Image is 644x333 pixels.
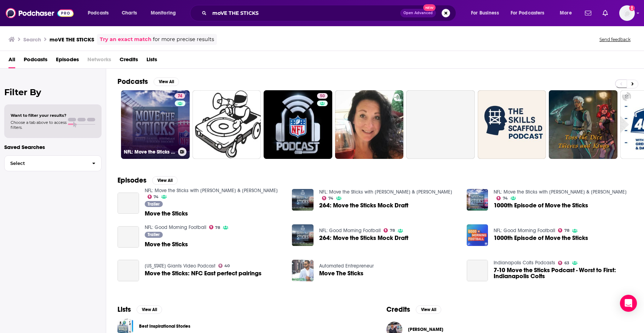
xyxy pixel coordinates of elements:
[386,305,441,314] a: CreditsView All
[467,224,488,246] img: 1000th Episode of Move the Sticks
[11,113,67,118] span: Want to filter your results?
[494,260,555,266] a: Indianapolis Colts Podcasts
[494,202,588,208] a: 1000th Episode of Move the Sticks
[224,264,230,268] span: 40
[117,305,162,314] a: ListsView All
[24,54,47,68] a: Podcasts
[423,4,436,11] span: New
[558,261,569,265] a: 63
[11,120,67,130] span: Choose a tab above to access filters.
[390,229,395,232] span: 78
[121,90,190,159] a: 74NFL: Move the Sticks with [PERSON_NAME] & [PERSON_NAME]
[23,36,41,43] h3: Search
[146,54,157,68] a: Lists
[120,54,138,68] a: Credits
[471,8,499,18] span: For Business
[503,197,508,200] span: 74
[148,195,159,199] a: 74
[564,262,569,265] span: 63
[215,226,220,229] span: 78
[629,5,635,11] svg: Add a profile image
[117,7,141,19] a: Charts
[619,5,635,21] button: Show profile menu
[148,202,160,206] span: Trailer
[416,305,441,314] button: View All
[5,161,86,166] span: Select
[319,270,363,276] span: Move The Sticks
[620,295,637,312] div: Open Intercom Messenger
[6,6,74,20] img: Podchaser - Follow, Share and Rate Podcasts
[564,229,569,232] span: 78
[209,7,400,19] input: Search podcasts, credits, & more...
[319,235,408,241] span: 264: Move the Sticks Mock Draft
[319,263,374,269] a: Automated Entrepreneur
[117,77,179,86] a: PodcastsView All
[137,305,162,314] button: View All
[408,327,443,332] span: [PERSON_NAME]
[597,36,633,42] button: Send feedback
[292,260,314,281] img: Move The Sticks
[319,202,408,208] a: 264: Move the Sticks Mock Draft
[117,305,131,314] h2: Lists
[154,77,179,86] button: View All
[117,193,139,214] a: Move the Sticks
[153,35,214,44] span: for more precise results
[494,228,555,234] a: NFL: Good Morning Football
[122,8,137,18] span: Charts
[100,35,151,44] a: Try an exact match
[467,260,488,281] a: 7-10 Move the Sticks Podcast - Worst to First: Indianapolis Colts
[320,93,325,100] span: 50
[582,7,594,19] a: Show notifications dropdown
[218,264,230,268] a: 40
[145,270,261,276] a: Move the Sticks: NFC East perfect pairings
[145,211,188,217] a: Move the Sticks
[292,224,314,246] img: 264: Move the Sticks Mock Draft
[317,93,328,99] a: 50
[264,90,332,159] a: 50
[4,155,102,171] button: Select
[494,189,627,195] a: NFL: Move the Sticks with Daniel Jeremiah & Bucky Brooks
[197,5,463,21] div: Search podcasts, credits, & more...
[145,263,215,269] a: New York Giants Video Podcast
[83,7,118,19] button: open menu
[494,267,633,279] a: 7-10 Move the Sticks Podcast - Worst to First: Indianapolis Colts
[145,188,278,194] a: NFL: Move the Sticks with Daniel Jeremiah & Bucky Brooks
[400,9,436,17] button: Open AdvancedNew
[319,189,452,195] a: NFL: Move the Sticks with Daniel Jeremiah & Bucky Brooks
[384,228,395,232] a: 78
[124,149,175,155] h3: NFL: Move the Sticks with [PERSON_NAME] & [PERSON_NAME]
[209,225,220,229] a: 78
[117,260,139,281] a: Move the Sticks: NFC East perfect pairings
[408,327,443,332] a: William Eldridge Brooks
[56,54,79,68] a: Episodes
[152,176,178,185] button: View All
[386,305,410,314] h2: Credits
[403,11,433,15] span: Open Advanced
[8,54,15,68] a: All
[148,232,160,237] span: Trailer
[494,235,588,241] a: 1000th Episode of Move the Sticks
[145,241,188,247] a: Move the Sticks
[558,228,569,232] a: 78
[319,228,381,234] a: NFL: Good Morning Football
[117,176,178,185] a: EpisodesView All
[88,8,109,18] span: Podcasts
[146,7,185,19] button: open menu
[4,87,102,97] h2: Filter By
[467,189,488,211] img: 1000th Episode of Move the Sticks
[328,197,333,200] span: 74
[154,195,159,199] span: 74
